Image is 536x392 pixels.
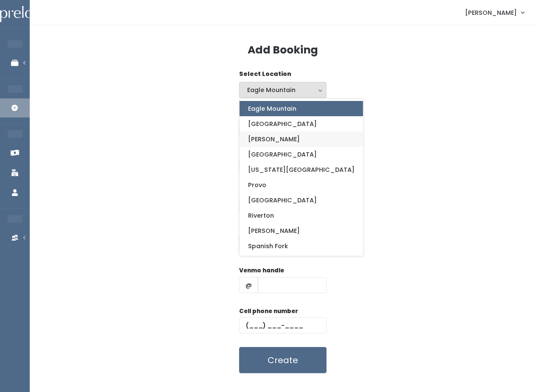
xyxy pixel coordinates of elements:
[239,347,327,373] button: Create
[248,241,288,251] span: Spanish Fork
[239,277,258,293] span: @
[457,3,533,22] a: [PERSON_NAME]
[248,44,318,56] h3: Add Booking
[239,317,327,333] input: (___) ___-____
[248,104,296,113] span: Eagle Mountain
[465,8,517,17] span: [PERSON_NAME]
[248,226,300,235] span: [PERSON_NAME]
[239,266,284,275] label: Venmo handle
[247,85,319,95] div: Eagle Mountain
[248,165,355,174] span: [US_STATE][GEOGRAPHIC_DATA]
[248,180,266,190] span: Provo
[248,150,317,159] span: [GEOGRAPHIC_DATA]
[248,119,317,129] span: [GEOGRAPHIC_DATA]
[248,211,274,220] span: Riverton
[239,70,291,78] label: Select Location
[248,134,300,144] span: [PERSON_NAME]
[239,82,327,98] button: Eagle Mountain
[248,196,317,205] span: [GEOGRAPHIC_DATA]
[239,307,298,316] label: Cell phone number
